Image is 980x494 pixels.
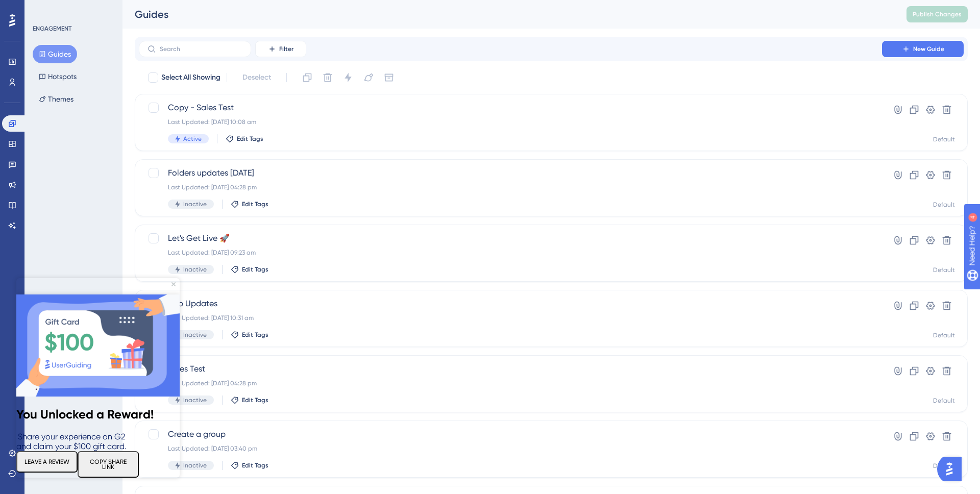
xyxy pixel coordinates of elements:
[255,41,306,57] button: Filter
[33,67,83,86] button: Hotspots
[61,173,122,200] button: COPY SHARE LINK
[168,183,853,191] div: Last Updated: [DATE] 04:28 pm
[33,45,77,63] button: Guides
[933,397,955,405] div: Default
[161,71,220,84] span: Select All Showing
[183,461,207,470] span: Inactive
[937,454,968,484] iframe: UserGuiding AI Assistant Launcher
[242,265,268,274] span: Edit Tags
[913,10,962,18] span: Publish Changes
[933,266,955,274] div: Default
[242,331,268,339] span: Edit Tags
[168,314,853,322] div: Last Updated: [DATE] 10:31 am
[233,68,280,87] button: Deselect
[242,396,268,404] span: Edit Tags
[237,135,263,143] span: Edit Tags
[226,135,263,143] button: Edit Tags
[242,200,268,208] span: Edit Tags
[183,396,207,404] span: Inactive
[933,135,955,143] div: Default
[279,45,293,53] span: Filter
[183,135,202,143] span: Active
[24,3,64,15] span: Need Help?
[160,45,242,53] input: Search
[231,331,268,339] button: Edit Tags
[168,249,853,257] div: Last Updated: [DATE] 09:23 am
[71,5,74,13] div: 4
[168,363,853,375] span: Sales Test
[168,232,853,244] span: Let's Get Live 🚀
[882,41,964,57] button: New Guide
[183,265,207,274] span: Inactive
[33,90,80,108] button: Themes
[183,200,207,208] span: Inactive
[906,6,968,22] button: Publish Changes
[183,331,207,339] span: Inactive
[231,265,268,274] button: Edit Tags
[231,396,268,404] button: Edit Tags
[2,154,109,163] span: Share your experience on G2
[933,331,955,339] div: Default
[242,71,271,84] span: Deselect
[231,200,268,208] button: Edit Tags
[168,444,853,453] div: Last Updated: [DATE] 03:40 pm
[168,167,853,179] span: Folders updates [DATE]
[933,201,955,209] div: Default
[168,118,853,126] div: Last Updated: [DATE] 10:08 am
[168,298,853,310] span: App Updates
[242,461,268,470] span: Edit Tags
[135,7,881,21] div: Guides
[231,461,268,470] button: Edit Tags
[933,462,955,470] div: Default
[168,379,853,387] div: Last Updated: [DATE] 04:28 pm
[168,428,853,440] span: Create a group
[913,45,944,53] span: New Guide
[33,24,71,33] div: ENGAGEMENT
[168,102,853,114] span: Copy - Sales Test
